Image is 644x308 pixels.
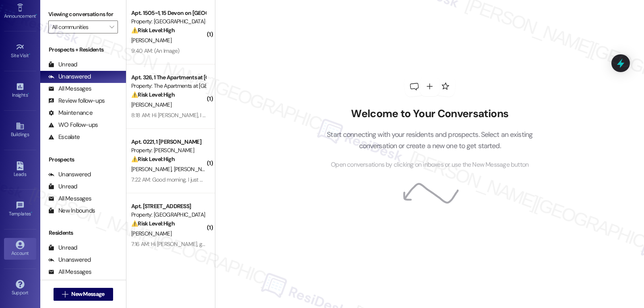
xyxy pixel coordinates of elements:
a: Leads [4,159,36,181]
div: All Messages [48,268,91,276]
span: Open conversations by clicking on inboxes or use the New Message button [331,160,528,170]
div: Maintenance [48,109,93,117]
span: [PERSON_NAME] [131,230,171,237]
span: • [31,210,32,215]
a: Account [4,238,36,260]
strong: ⚠️ Risk Level: High [131,220,175,227]
input: All communities [52,21,105,33]
div: Review follow-ups [48,97,105,105]
div: Escalate [48,133,80,141]
div: 7:22 AM: Good morning, I just checked our account and we have not been credited on our next month... [131,176,634,183]
div: All Messages [48,194,91,203]
p: Start connecting with your residents and prospects. Select an existing conversation or create a n... [315,129,545,152]
button: New Message [54,288,113,301]
strong: ⚠️ Risk Level: High [131,155,175,163]
div: Apt. [STREET_ADDRESS] [131,202,206,211]
div: Apt. 1505~1, 15 Devon on [GEOGRAPHIC_DATA] [131,9,206,17]
span: [PERSON_NAME] [131,101,171,108]
a: Buildings [4,119,36,141]
span: • [29,52,30,57]
div: Unanswered [48,170,91,179]
div: Unanswered [48,256,91,264]
a: Support [4,277,36,299]
span: [PERSON_NAME] [131,37,171,44]
div: Residents [40,229,126,237]
div: Property: [GEOGRAPHIC_DATA] [131,211,206,219]
div: All Messages [48,85,91,93]
strong: ⚠️ Risk Level: High [131,27,175,34]
h2: Welcome to Your Conversations [315,107,545,120]
span: • [28,91,29,97]
i:  [109,24,114,30]
strong: ⚠️ Risk Level: High [131,91,175,98]
div: Unanswered [48,72,91,81]
div: 9:40 AM: (An Image) [131,47,180,54]
div: Prospects [40,155,126,164]
div: Apt. 326, 1 The Apartments at [GEOGRAPHIC_DATA] [131,73,206,82]
a: Site Visit • [4,40,36,62]
a: Insights • [4,80,36,101]
i:  [62,291,68,298]
div: Unread [48,182,77,191]
span: New Message [71,290,104,298]
div: WO Follow-ups [48,121,98,129]
div: Apt. 0221, 1 [PERSON_NAME] [131,138,206,146]
div: New Inbounds [48,207,95,215]
div: Property: [PERSON_NAME] [131,146,206,155]
a: Templates • [4,198,36,220]
label: Viewing conversations for [48,8,118,21]
div: Unread [48,60,77,69]
div: Property: [GEOGRAPHIC_DATA] on [GEOGRAPHIC_DATA] [131,17,206,26]
div: Prospects + Residents [40,45,126,54]
div: Property: The Apartments at [GEOGRAPHIC_DATA] 501 [131,82,206,90]
span: [PERSON_NAME] [131,165,174,173]
span: • [36,12,37,18]
div: Unread [48,244,77,252]
span: [PERSON_NAME] [174,165,214,173]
